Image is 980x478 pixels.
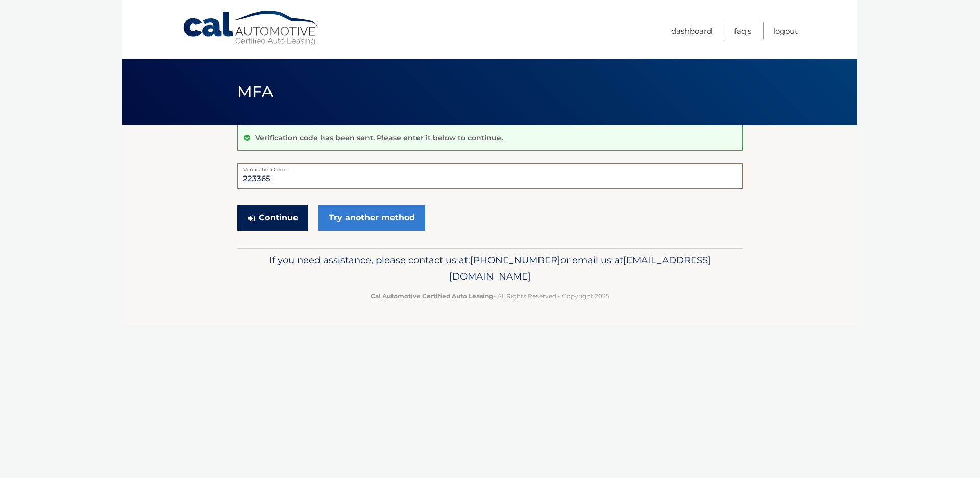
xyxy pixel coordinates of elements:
[244,252,736,285] p: If you need assistance, please contact us at: or email us at
[182,10,320,46] a: Cal Automotive
[237,82,273,101] span: MFA
[318,205,425,231] a: Try another method
[371,292,493,300] strong: Cal Automotive Certified Auto Leasing
[255,133,503,142] p: Verification code has been sent. Please enter it below to continue.
[671,22,712,39] a: Dashboard
[237,163,743,171] label: Verification Code
[773,22,798,39] a: Logout
[470,254,560,266] span: [PHONE_NUMBER]
[734,22,751,39] a: FAQ's
[237,163,743,189] input: Verification Code
[244,291,736,301] p: - All Rights Reserved - Copyright 2025
[449,254,711,282] span: [EMAIL_ADDRESS][DOMAIN_NAME]
[237,205,308,231] button: Continue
